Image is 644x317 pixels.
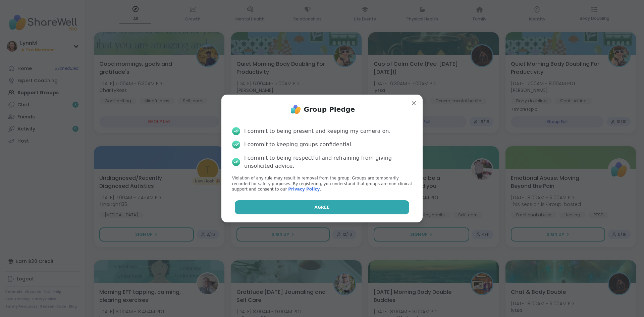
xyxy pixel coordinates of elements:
a: Privacy Policy [288,187,320,192]
button: Agree [235,200,410,214]
div: I commit to being present and keeping my camera on. [244,127,390,135]
span: Agree [315,204,330,210]
p: Violation of any rule may result in removal from the group. Groups are temporarily recorded for s... [232,175,412,192]
div: I commit to being respectful and refraining from giving unsolicited advice. [244,154,412,170]
h1: Group Pledge [304,105,355,114]
div: I commit to keeping groups confidential. [244,141,353,149]
img: ShareWell Logo [289,103,303,116]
